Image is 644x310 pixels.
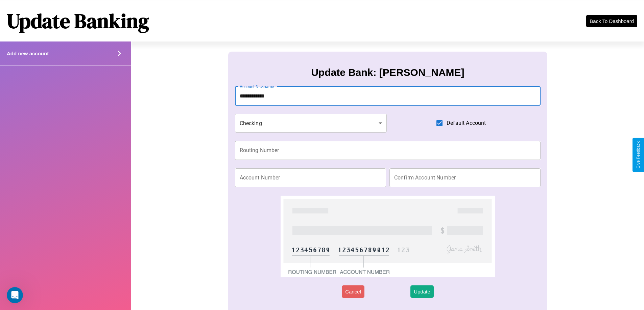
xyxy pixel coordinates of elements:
h3: Update Bank: [PERSON_NAME] [311,67,464,78]
img: check [281,196,495,277]
button: Back To Dashboard [586,15,637,27]
h1: Update Banking [7,7,149,35]
div: Give Feedback [636,141,641,169]
button: Cancel [342,285,364,298]
label: Account Nickname [240,84,274,89]
span: Default Account [447,119,486,127]
h4: Add new account [7,51,49,56]
div: Checking [235,114,387,133]
iframe: Intercom live chat [7,287,23,303]
button: Update [410,285,433,298]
